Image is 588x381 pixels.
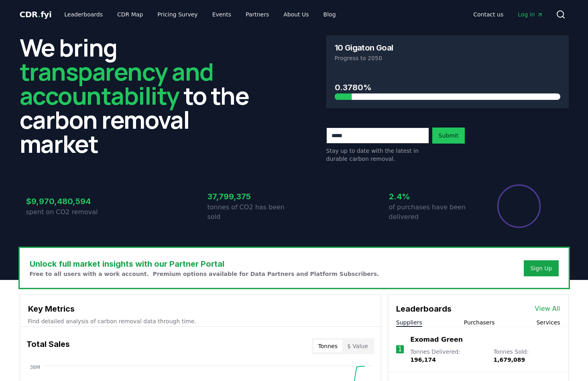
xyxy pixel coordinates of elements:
button: Purchasers [464,318,495,326]
h3: $9,970,480,594 [26,195,113,207]
button: Tonnes [313,340,342,353]
button: $ Value [342,340,373,353]
h3: 0.3780% [335,81,560,93]
p: Free to all users with a work account. Premium options available for Data Partners and Platform S... [30,270,379,278]
a: About Us [277,7,315,22]
a: CDR Map [111,7,149,22]
h3: Leaderboards [396,303,452,315]
h3: 2.4% [389,190,476,203]
p: of purchases have been delivered [389,203,476,222]
a: Partners [239,7,275,22]
p: 1 [398,345,402,354]
h3: Unlock full market insights with our Partner Portal [30,258,379,270]
span: 1,679,089 [493,357,525,363]
span: CDR fyi [20,10,52,19]
a: Exomad Green [410,335,463,345]
p: Tonnes Sold : [493,348,560,364]
span: transparency and accountability [20,55,214,112]
nav: Main [58,7,342,22]
h3: 37,799,375 [208,190,294,203]
a: Blog [317,7,342,22]
a: View All [535,304,560,314]
button: Sign Up [524,260,558,276]
span: . [38,10,41,19]
a: Contact us [467,7,510,22]
h3: 10 Gigaton Goal [335,44,393,52]
span: Log in [518,10,543,18]
a: Log in [511,7,549,22]
p: Tonnes Delivered : [410,348,485,364]
button: Services [536,318,560,326]
nav: Main [467,7,549,22]
a: Pricing Survey [151,7,204,22]
p: tonnes of CO2 has been sold [208,203,294,222]
a: Sign Up [530,264,552,272]
button: Submit [432,128,465,144]
p: spent on CO2 removal [26,207,113,217]
span: 196,174 [410,357,436,363]
h3: Total Sales [26,338,70,354]
tspan: 38M [30,365,40,370]
h2: We bring to the carbon removal market [20,35,262,156]
a: Leaderboards [58,7,109,22]
h3: Key Metrics [28,303,373,315]
p: Stay up to date with the latest in durable carbon removal. [326,147,429,163]
div: Percentage of sales delivered [496,184,541,229]
p: Find detailed analysis of carbon removal data through time. [28,317,373,325]
button: Suppliers [396,318,422,326]
a: Events [206,7,238,22]
a: CDR.fyi [20,9,52,20]
p: Progress to 2050 [335,54,560,62]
